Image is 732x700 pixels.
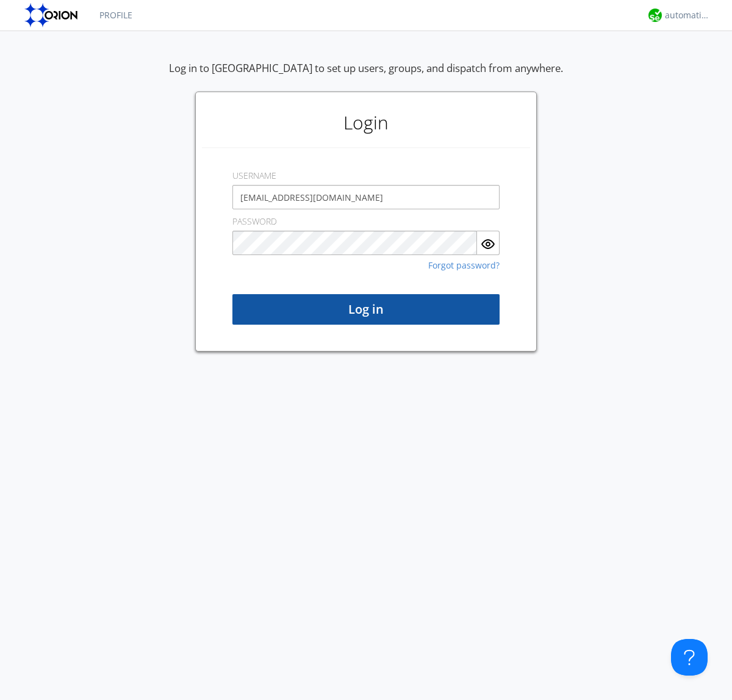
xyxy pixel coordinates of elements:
button: Show Password [477,231,500,255]
img: d2d01cd9b4174d08988066c6d424eccd [648,9,662,22]
img: eye.svg [481,237,495,251]
iframe: Toggle Customer Support [671,639,708,676]
div: Log in to [GEOGRAPHIC_DATA] to set up users, groups, and dispatch from anywhere. [169,61,563,92]
div: automation+atlas [665,9,711,21]
a: Forgot password? [428,261,500,270]
label: USERNAME [232,170,276,182]
label: PASSWORD [232,215,277,228]
h1: Login [202,98,530,147]
input: Password [232,231,477,255]
button: Log in [232,294,500,325]
img: orion-labs-logo.svg [24,3,81,27]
